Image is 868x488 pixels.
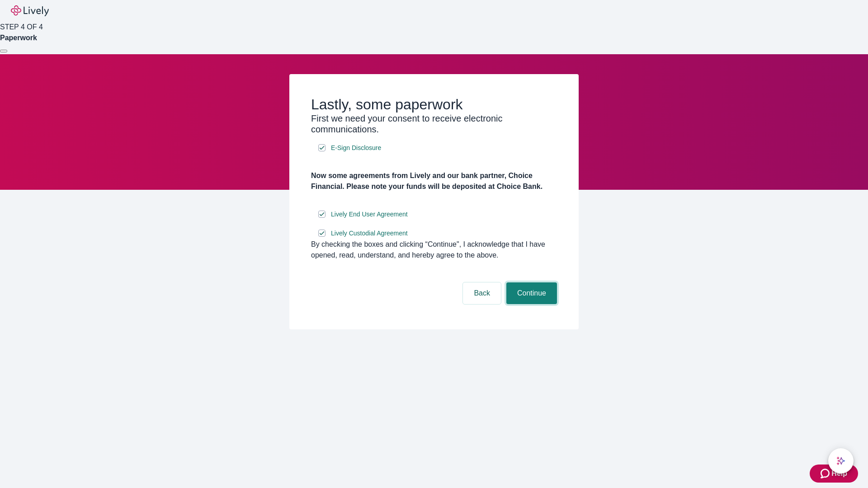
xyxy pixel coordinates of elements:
[828,448,854,474] button: chat
[11,5,49,16] img: Lively
[331,229,408,238] span: Lively Custodial Agreement
[821,468,831,479] svg: Zendesk support icon
[810,465,858,483] button: Zendesk support iconHelp
[506,282,557,304] button: Continue
[311,113,557,135] h3: First we need your consent to receive electronic communications.
[831,468,847,479] span: Help
[311,170,557,192] h4: Now some agreements from Lively and our bank partner, Choice Financial. Please note your funds wi...
[311,239,557,261] div: By checking the boxes and clicking “Continue", I acknowledge that I have opened, read, understand...
[331,210,408,219] span: Lively End User Agreement
[329,209,410,220] a: e-sign disclosure document
[331,143,381,153] span: E-Sign Disclosure
[329,142,383,154] a: e-sign disclosure document
[329,228,410,239] a: e-sign disclosure document
[463,282,501,304] button: Back
[836,456,845,465] svg: Lively AI Assistant
[311,96,557,113] h2: Lastly, some paperwork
